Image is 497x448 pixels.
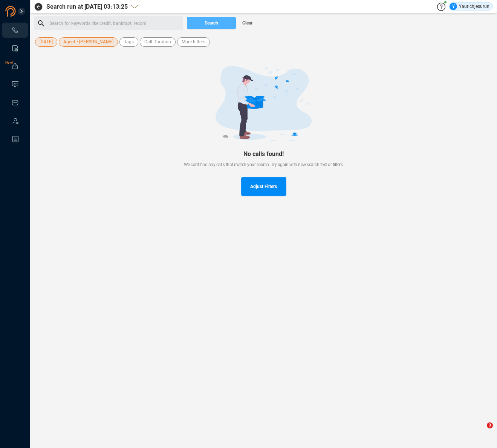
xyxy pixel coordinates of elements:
li: Smart Reports [2,41,28,56]
li: Inbox [2,95,28,110]
span: Adjust Filters [250,177,277,196]
span: 3 [487,422,493,428]
button: More Filters [177,37,210,47]
span: [DATE] [40,37,53,47]
li: Exports [2,59,28,74]
button: Search [187,17,236,29]
div: Yaurichjesurun [450,3,489,10]
button: Clear [236,17,258,29]
span: Search run at [DATE] 03:13:25 [46,2,128,11]
button: Call Duration [140,37,176,47]
button: Agent • [PERSON_NAME] [59,37,118,47]
a: New! [11,63,19,70]
li: Interactions [2,23,28,38]
button: Adjust Filters [241,177,286,196]
span: New! [5,55,13,70]
span: Clear [242,17,252,29]
iframe: Intercom live chat [471,422,489,440]
span: Search [205,17,218,29]
img: prodigal-logo [5,6,47,17]
button: [DATE] [35,37,57,47]
button: Tags [119,37,138,47]
span: Y [452,3,455,10]
span: Call Duration [144,37,171,47]
span: More Filters [182,37,205,47]
span: Tags [124,37,134,47]
div: No calls found! [46,150,481,157]
span: Agent • [PERSON_NAME] [63,37,113,47]
li: Visuals [2,77,28,92]
div: We can't find any calls that match your search. Try again with new search text or filters. [46,161,481,168]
